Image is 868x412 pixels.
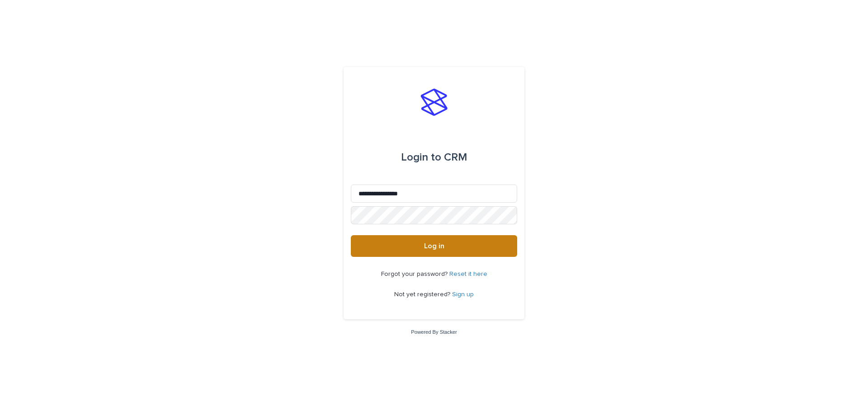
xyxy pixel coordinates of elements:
[351,235,517,257] button: Log in
[424,242,444,250] span: Log in
[401,152,441,163] span: Login to
[411,329,457,335] a: Powered By Stacker
[452,291,474,298] a: Sign up
[394,291,452,298] span: Not yet registered?
[401,145,467,170] div: CRM
[420,89,448,116] img: stacker-logo-s-only.png
[381,271,449,277] span: Forgot your password?
[449,271,487,277] a: Reset it here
